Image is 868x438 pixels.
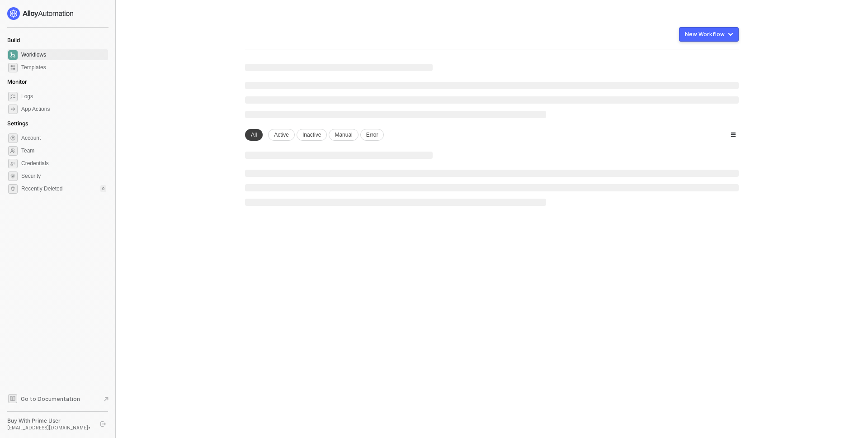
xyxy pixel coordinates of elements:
[8,184,18,194] span: settings
[21,145,106,156] span: Team
[21,395,80,403] span: Go to Documentation
[100,185,106,192] div: 0
[7,78,27,85] span: Monitor
[8,105,18,114] span: icon-app-actions
[7,7,108,20] a: logo
[8,146,18,156] span: team
[7,417,92,424] div: Buy With Prime User
[297,129,327,141] div: Inactive
[100,421,106,427] span: logout
[21,62,106,73] span: Templates
[679,27,739,42] button: New Workflow
[268,129,295,141] div: Active
[7,37,20,43] span: Build
[7,7,74,20] img: logo
[21,133,106,143] span: Account
[21,49,106,60] span: Workflows
[21,91,106,102] span: Logs
[329,129,358,141] div: Manual
[685,31,725,38] div: New Workflow
[7,424,92,431] div: [EMAIL_ADDRESS][DOMAIN_NAME] •
[8,159,18,168] span: credentials
[21,105,50,113] div: App Actions
[8,92,18,101] span: icon-logs
[8,63,18,72] span: marketplace
[21,171,106,181] span: Security
[245,129,263,141] div: All
[8,50,18,60] span: dashboard
[102,395,111,404] span: document-arrow
[360,129,384,141] div: Error
[8,394,17,403] span: documentation
[7,120,28,127] span: Settings
[7,393,108,404] a: Knowledge Base
[8,171,18,181] span: security
[21,158,106,169] span: Credentials
[21,185,62,193] span: Recently Deleted
[8,133,18,143] span: settings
